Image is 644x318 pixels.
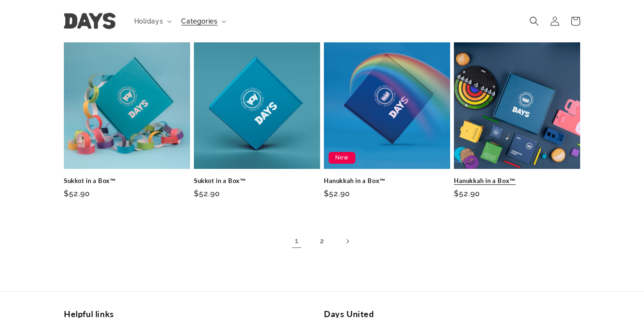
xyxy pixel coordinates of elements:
[64,177,190,185] a: Sukkot in a Box™
[194,177,320,185] a: Sukkot in a Box™
[524,11,544,32] summary: Search
[181,17,217,25] span: Categories
[64,231,580,252] nav: Pagination
[337,231,358,252] a: Next page
[134,17,163,25] span: Holidays
[454,177,580,185] a: Hanukkah in a Box™
[312,231,332,252] a: Page 2
[64,13,115,30] img: Days United
[176,11,230,31] summary: Categories
[129,11,176,31] summary: Holidays
[324,177,450,185] a: Hanukkah in a Box™
[286,231,307,252] a: Page 1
